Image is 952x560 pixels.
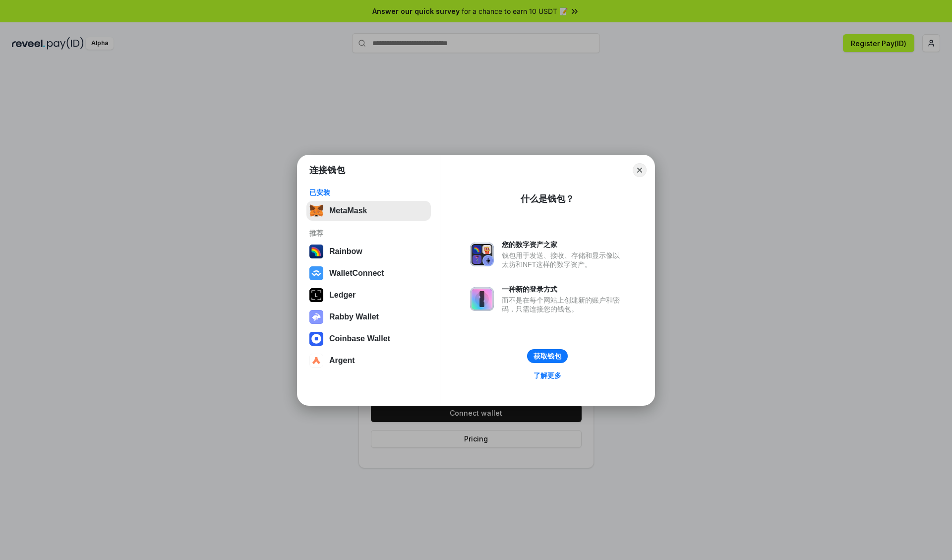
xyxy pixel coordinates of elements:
[329,269,384,278] div: WalletConnect
[309,332,323,346] img: svg+xml,%3Csvg%20width%3D%2228%22%20height%3D%2228%22%20viewBox%3D%220%200%2028%2028%22%20fill%3D...
[309,245,323,258] img: svg+xml,%3Csvg%20width%3D%22120%22%20height%3D%22120%22%20viewBox%3D%220%200%20120%20120%22%20fil...
[329,206,367,215] div: MetaMask
[309,229,428,238] div: 推荐
[306,307,431,327] button: Rabby Wallet
[306,201,431,221] button: MetaMask
[306,242,431,261] button: Rainbow
[470,287,494,311] img: svg+xml,%3Csvg%20xmlns%3D%22http%3A%2F%2Fwww.w3.org%2F2000%2Fsvg%22%20fill%3D%22none%22%20viewBox...
[528,369,567,382] a: 了解更多
[306,285,431,305] button: Ledger
[329,312,379,321] div: Rabby Wallet
[502,285,625,294] div: 一种新的登录方式
[502,251,625,269] div: 钱包用于发送、接收、存储和显示像以太坊和NFT这样的数字资产。
[527,349,568,363] button: 获取钱包
[306,351,431,371] button: Argent
[329,291,356,300] div: Ledger
[309,266,323,280] img: svg+xml,%3Csvg%20width%3D%2228%22%20height%3D%2228%22%20viewBox%3D%220%200%2028%2028%22%20fill%3D...
[329,247,362,256] div: Rainbow
[521,193,574,205] div: 什么是钱包？
[470,243,494,266] img: svg+xml,%3Csvg%20xmlns%3D%22http%3A%2F%2Fwww.w3.org%2F2000%2Fsvg%22%20fill%3D%22none%22%20viewBox...
[329,356,355,365] div: Argent
[309,164,345,176] h1: 连接钱包
[502,296,625,313] div: 而不是在每个网站上创建新的账户和密码，只需连接您的钱包。
[633,163,647,177] button: Close
[534,352,561,361] div: 获取钱包
[306,329,431,349] button: Coinbase Wallet
[309,204,323,218] img: svg+xml,%3Csvg%20fill%3D%22none%22%20height%3D%2233%22%20viewBox%3D%220%200%2035%2033%22%20width%...
[306,263,431,283] button: WalletConnect
[309,354,323,368] img: svg+xml,%3Csvg%20width%3D%2228%22%20height%3D%2228%22%20viewBox%3D%220%200%2028%2028%22%20fill%3D...
[502,240,625,249] div: 您的数字资产之家
[309,188,428,197] div: 已安装
[309,288,323,302] img: svg+xml,%3Csvg%20xmlns%3D%22http%3A%2F%2Fwww.w3.org%2F2000%2Fsvg%22%20width%3D%2228%22%20height%3...
[534,371,561,380] div: 了解更多
[329,334,390,343] div: Coinbase Wallet
[309,310,323,324] img: svg+xml,%3Csvg%20xmlns%3D%22http%3A%2F%2Fwww.w3.org%2F2000%2Fsvg%22%20fill%3D%22none%22%20viewBox...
